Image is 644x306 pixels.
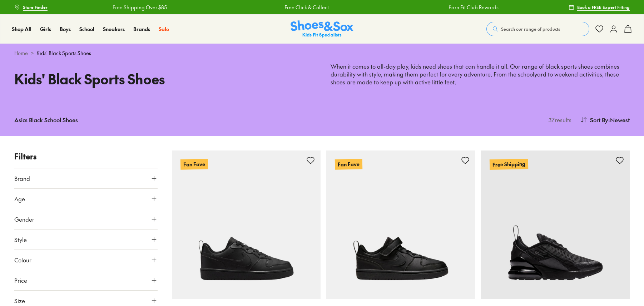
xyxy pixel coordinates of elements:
a: Home [14,49,28,57]
span: Brand [14,174,30,183]
span: Price [14,276,27,285]
div: > [14,49,630,57]
button: Price [14,270,158,290]
span: Girls [40,25,51,33]
span: Gender [14,215,34,223]
span: Book a FREE Expert Fitting [577,4,630,10]
a: Fan Fave [326,150,475,300]
span: Sale [159,25,169,33]
a: Fan Fave [172,150,321,300]
span: Colour [14,256,31,264]
span: Kids' Black Sports Shoes [36,49,91,57]
a: Sale [159,25,169,33]
span: Sneakers [103,25,125,33]
button: Search our range of products [486,22,589,36]
a: Shoes & Sox [291,20,353,38]
a: Free Click & Collect [284,4,328,11]
span: Brands [133,25,150,33]
button: Sort By:Newest [580,112,630,128]
p: Free Shipping [489,159,528,170]
p: 37 results [546,115,571,124]
p: Filters [14,150,158,162]
a: Free Shipping Over $85 [112,4,167,11]
button: Age [14,189,158,209]
a: Free Shipping [481,150,630,300]
a: Boys [60,25,71,33]
span: Store Finder [23,4,48,10]
span: Age [14,194,25,203]
span: School [79,25,94,33]
span: Search our range of products [501,26,560,32]
a: Girls [40,25,51,33]
p: Fan Fave [180,159,208,169]
span: Boys [60,25,71,33]
a: Asics Black School Shoes [14,112,78,128]
button: Colour [14,250,158,270]
a: Brands [133,25,150,33]
span: Size [14,296,25,305]
a: Book a FREE Expert Fitting [569,1,630,14]
a: School [79,25,94,33]
a: Sneakers [103,25,125,33]
span: Style [14,235,27,244]
a: Earn Fit Club Rewards [449,4,499,11]
p: When it comes to all-day play, kids need shoes that can handle it all. Our range of black sports ... [331,63,630,86]
h1: Kids' Black Sports Shoes [14,69,313,89]
span: Sort By [590,115,608,124]
button: Brand [14,168,158,188]
span: Shop All [12,25,31,33]
p: Fan Fave [335,159,362,169]
a: Shop All [12,25,31,33]
a: Store Finder [14,1,48,14]
span: : Newest [608,115,630,124]
button: Gender [14,209,158,229]
img: SNS_Logo_Responsive.svg [291,20,353,38]
button: Style [14,229,158,250]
